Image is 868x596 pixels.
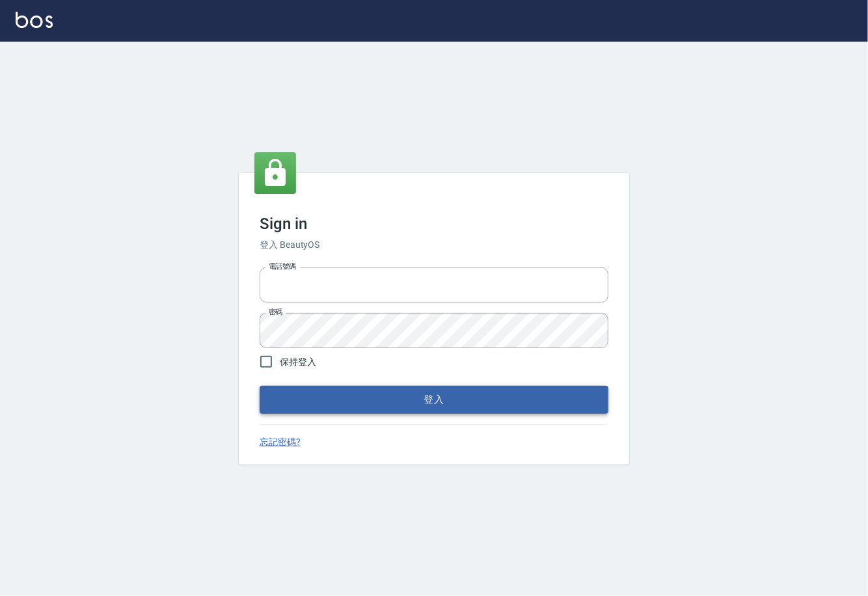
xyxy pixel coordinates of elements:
[269,307,282,317] label: 密碼
[269,262,296,271] label: 電話號碼
[260,435,301,449] a: 忘記密碼?
[260,215,608,233] h3: Sign in
[280,355,316,369] span: 保持登入
[260,386,608,413] button: 登入
[16,12,53,28] img: Logo
[260,238,608,252] h6: 登入 BeautyOS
